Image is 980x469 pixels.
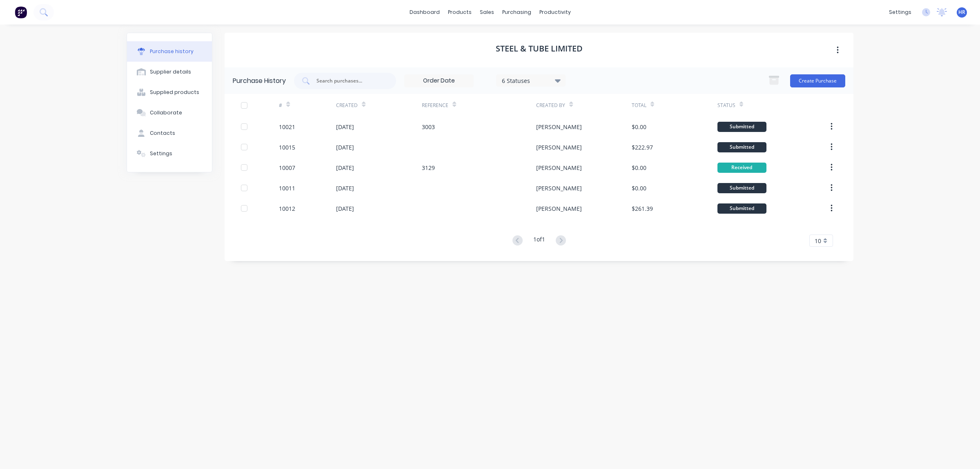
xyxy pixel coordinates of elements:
div: Created By [536,102,565,109]
div: Status [717,102,735,109]
img: Factory [15,6,27,18]
button: Supplier details [127,62,212,82]
div: Collaborate [150,109,182,116]
button: Collaborate [127,103,212,123]
div: 10011 [279,184,295,192]
div: [DATE] [336,123,354,131]
div: Settings [150,150,172,157]
div: 1 of 1 [533,235,545,247]
div: Contacts [150,130,175,137]
input: Search purchases... [316,77,383,85]
div: [PERSON_NAME] [536,163,582,172]
button: Settings [127,143,212,164]
div: 3003 [422,123,435,131]
input: Order Date [405,75,473,87]
div: [PERSON_NAME] [536,123,582,131]
div: products [444,6,476,18]
div: $0.00 [632,184,646,192]
div: [PERSON_NAME] [536,143,582,152]
div: Reference [422,102,448,109]
button: Purchase history [127,41,212,62]
div: $261.39 [632,204,653,213]
div: purchasing [498,6,535,18]
div: 10021 [279,123,295,131]
div: 10015 [279,143,295,152]
div: 10007 [279,163,295,172]
div: Supplied products [150,89,199,96]
div: 6 Statuses [502,76,560,85]
div: [DATE] [336,204,354,213]
div: [PERSON_NAME] [536,184,582,192]
div: Total [632,102,646,109]
div: Created [336,102,358,109]
div: 10012 [279,204,295,213]
div: 3129 [422,163,435,172]
div: Purchase history [150,48,194,55]
a: dashboard [405,6,444,18]
div: Submitted [717,183,766,193]
button: Contacts [127,123,212,143]
div: sales [476,6,498,18]
button: Supplied products [127,82,212,103]
div: Submitted [717,203,766,214]
span: HR [958,9,965,16]
div: [DATE] [336,184,354,192]
div: # [279,102,282,109]
div: [DATE] [336,163,354,172]
span: 10 [815,237,821,245]
div: $0.00 [632,163,646,172]
div: $222.97 [632,143,653,152]
div: Supplier details [150,68,191,76]
div: Submitted [717,142,766,152]
div: [DATE] [336,143,354,152]
div: $0.00 [632,123,646,131]
div: Submitted [717,122,766,132]
div: Purchase History [233,76,286,86]
div: productivity [535,6,575,18]
h1: Steel & Tube Limited [496,44,583,54]
div: Received [717,163,766,173]
div: settings [885,6,915,18]
button: Create Purchase [790,74,845,87]
div: [PERSON_NAME] [536,204,582,213]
